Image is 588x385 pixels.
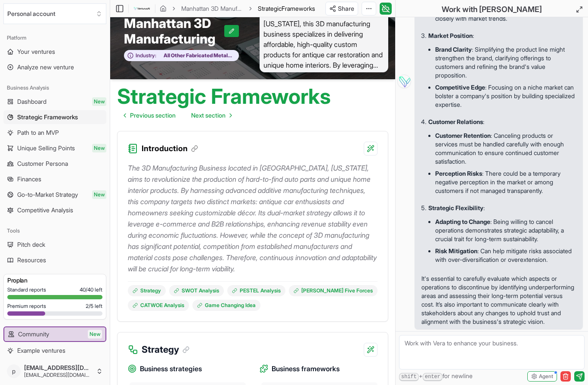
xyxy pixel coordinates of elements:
[17,159,68,168] span: Customer Persona
[428,204,576,212] p: :
[169,285,224,296] a: SWOT Analysis
[527,371,557,382] button: Agent
[428,204,483,211] strong: Strategic Flexibility
[17,113,78,121] span: Strategic Frameworks
[17,47,55,56] span: Your ventures
[289,285,378,296] a: [PERSON_NAME] Five Forces
[399,373,419,381] kbd: shift
[428,31,576,40] p: :
[435,247,477,255] strong: Risk Mitigation
[7,364,21,378] span: p
[435,245,576,266] li: : Can help mitigate risks associated with over-diversification or overextension.
[184,107,238,124] a: Go to next page
[192,300,260,311] a: Game Changing Idea
[282,5,315,12] span: Frameworks
[325,2,358,16] button: Share
[435,130,576,168] li: : Canceling products or services must be handled carefully with enough communication to ensure co...
[423,373,443,381] kbd: enter
[181,4,243,13] a: Manhattan 3D Manufacturing
[17,63,74,71] span: Analyze new venture
[3,361,106,382] button: p[EMAIL_ADDRESS][DOMAIN_NAME][EMAIL_ADDRESS][DOMAIN_NAME]
[92,144,106,152] span: New
[435,218,490,225] strong: Adapting to Change
[3,188,106,202] a: Go-to-Market StrategyNew
[3,45,106,59] a: Your ventures
[24,372,93,379] span: [EMAIL_ADDRESS][DOMAIN_NAME]
[3,60,106,74] a: Analyze new venture
[3,126,106,140] a: Path to an MVP
[17,206,73,214] span: Competitive Analysis
[17,128,59,137] span: Path to an MVP
[7,276,102,285] h3: Pro plan
[435,81,576,111] li: : Focusing on a niche market can bolster a company's position by building specialized expertise.
[191,111,226,120] span: Next section
[92,190,106,199] span: New
[428,32,473,39] strong: Market Position
[272,363,340,374] span: Business frameworks
[3,110,106,124] a: Strategic Frameworks
[428,118,576,126] p: :
[260,6,388,72] span: Based in [GEOGRAPHIC_DATA], [US_STATE], this 3D manufacturing business specializes in delivering ...
[130,111,176,120] span: Previous section
[128,162,378,274] p: The 3D Manufacturing Business located in [GEOGRAPHIC_DATA], [US_STATE], aims to revolutionize the...
[17,346,65,355] span: Example ventures
[7,286,46,293] span: Standard reports
[142,343,189,357] h3: Strategy
[124,50,239,62] button: Industry:All Other Fabricated Metal Product Manufacturing
[3,157,106,171] a: Customer Persona
[539,373,553,380] span: Agent
[421,274,576,326] p: It's essential to carefully evaluate which aspects or operations to discontinue by identifying un...
[435,168,576,197] li: : There could be a temporary negative perception in the market or among customers if not managed ...
[3,238,106,251] a: Pitch deck
[17,144,75,152] span: Unique Selling Points
[3,95,106,109] a: DashboardNew
[117,86,331,107] h1: Strategic Frameworks
[338,4,354,13] span: Share
[124,16,224,47] span: Manhattan 3D Manufacturing
[3,81,106,95] div: Business Analysis
[18,330,49,338] span: Community
[435,46,472,53] strong: Brand Clarity
[156,52,234,59] span: All Other Fabricated Metal Product Manufacturing
[435,43,576,81] li: : Simplifying the product line might strengthen the brand, clarifying offerings to customers and ...
[133,3,151,14] img: logo
[258,4,315,13] span: StrategicFrameworks
[80,286,102,293] span: 40 / 40 left
[3,344,106,357] a: Example ventures
[7,303,46,310] span: Premium reports
[3,253,106,267] a: Resources
[435,132,491,139] strong: Customer Retention
[92,97,106,106] span: New
[442,3,542,16] h2: Work with [PERSON_NAME]
[17,190,78,199] span: Go-to-Market Strategy
[3,141,106,155] a: Unique Selling PointsNew
[435,216,576,245] li: : Being willing to cancel operations demonstrates strategic adaptability, a crucial trait for lon...
[435,170,482,177] strong: Perception Risks
[3,224,106,238] div: Tools
[399,372,473,381] span: + for newline
[117,107,238,124] nav: pagination
[86,303,102,310] span: 2 / 5 left
[128,285,166,296] a: Strategy
[3,31,106,45] div: Platform
[142,143,198,155] h3: Introduction
[397,75,411,88] img: Vera
[435,84,485,91] strong: Competitive Edge
[117,107,183,124] a: Go to previous page
[17,256,46,264] span: Resources
[17,97,46,106] span: Dashboard
[140,363,202,374] span: Business strategies
[227,285,285,296] a: PESTEL Analysis
[3,203,106,217] a: Competitive Analysis
[17,175,41,183] span: Finances
[3,172,106,186] a: Finances
[160,4,315,13] nav: breadcrumb
[88,330,102,338] span: New
[136,52,156,59] span: Industry:
[428,118,483,125] strong: Customer Relations
[128,300,189,311] a: CATWOE Analysis
[3,3,106,24] button: Select an organization
[17,240,45,249] span: Pitch deck
[24,364,93,372] span: [EMAIL_ADDRESS][DOMAIN_NAME]
[4,327,105,341] a: CommunityNew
